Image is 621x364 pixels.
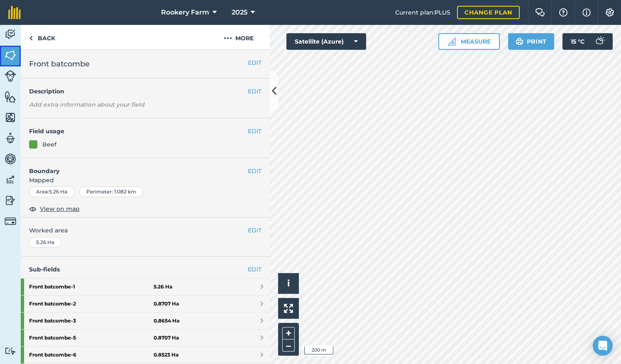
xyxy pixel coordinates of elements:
[535,8,545,17] img: Two speech bubbles overlapping with the left bubble in the forefront
[282,340,295,352] button: –
[154,283,172,290] strong: 5.26 Ha
[29,347,154,363] strong: Front batcombe - 6
[79,186,143,197] div: Perimeter : 1.082 km
[154,335,179,341] strong: 0.8707 Ha
[29,127,248,136] h4: Field usage
[591,33,608,50] img: svg+xml;base64,PD94bWwgdmVyc2lvbj0iMS4wIiBlbmNvZGluZz0idXRmLTgiPz4KPCEtLSBHZW5lcmF0b3I6IEFkb2JlIE...
[29,278,154,295] strong: Front batcombe - 1
[5,132,16,144] img: svg+xml;base64,PD94bWwgdmVyc2lvbj0iMS4wIiBlbmNvZGluZz0idXRmLTgiPz4KPCEtLSBHZW5lcmF0b3I6IEFkb2JlIE...
[29,313,154,329] strong: Front batcombe - 3
[8,6,21,19] img: fieldmargin Logo
[21,265,270,274] h4: Sub-fields
[40,204,80,213] span: View on map
[248,265,262,274] a: EDIT
[29,204,80,214] button: View on map
[284,304,293,313] img: Four arrows, one pointing top left, one top right, one bottom right and the last bottom left
[248,166,262,176] button: EDIT
[248,58,262,67] button: EDIT
[5,28,16,41] img: svg+xml;base64,PD94bWwgdmVyc2lvbj0iMS4wIiBlbmNvZGluZz0idXRmLTgiPz4KPCEtLSBHZW5lcmF0b3I6IEFkb2JlIE...
[562,33,613,50] button: 15 °C
[29,296,154,312] strong: Front batcombe - 2
[5,90,16,103] img: svg+xml;base64,PHN2ZyB4bWxucz0iaHR0cDovL3d3dy53My5vcmcvMjAwMC9zdmciIHdpZHRoPSI1NiIgaGVpZ2h0PSI2MC...
[5,215,16,227] img: svg+xml;base64,PD94bWwgdmVyc2lvbj0iMS4wIiBlbmNvZGluZz0idXRmLTgiPz4KPCEtLSBHZW5lcmF0b3I6IEFkb2JlIE...
[582,7,591,17] img: svg+xml;base64,PHN2ZyB4bWxucz0iaHR0cDovL3d3dy53My5vcmcvMjAwMC9zdmciIHdpZHRoPSIxNyIgaGVpZ2h0PSIxNy...
[21,176,270,185] span: Mapped
[248,127,262,136] button: EDIT
[29,33,33,43] img: svg+xml;base64,PHN2ZyB4bWxucz0iaHR0cDovL3d3dy53My5vcmcvMjAwMC9zdmciIHdpZHRoPSI5IiBoZWlnaHQ9IjI0Ii...
[248,87,262,96] button: EDIT
[508,33,555,50] button: Print
[29,226,262,235] span: Worked area
[282,327,295,340] button: +
[5,347,16,355] img: svg+xml;base64,PD94bWwgdmVyc2lvbj0iMS4wIiBlbmNvZGluZz0idXRmLTgiPz4KPCEtLSBHZW5lcmF0b3I6IEFkb2JlIE...
[29,186,74,197] div: Area : 5.26 Ha
[571,33,584,50] span: 15 ° C
[29,330,154,346] strong: Front batcombe - 5
[21,296,270,312] a: Front batcombe-20.8707 Ha
[21,25,64,49] a: Back
[593,336,613,356] div: Open Intercom Messenger
[21,313,270,329] a: Front batcombe-30.8654 Ha
[5,173,16,186] img: svg+xml;base64,PD94bWwgdmVyc2lvbj0iMS4wIiBlbmNvZGluZz0idXRmLTgiPz4KPCEtLSBHZW5lcmF0b3I6IEFkb2JlIE...
[154,300,179,307] strong: 0.8707 Ha
[29,87,262,96] h4: Description
[287,278,290,288] span: i
[516,37,523,46] img: svg+xml;base64,PHN2ZyB4bWxucz0iaHR0cDovL3d3dy53My5vcmcvMjAwMC9zdmciIHdpZHRoPSIxOSIgaGVpZ2h0PSIyNC...
[29,58,90,70] span: Front batcombe
[224,33,232,43] img: svg+xml;base64,PHN2ZyB4bWxucz0iaHR0cDovL3d3dy53My5vcmcvMjAwMC9zdmciIHdpZHRoPSIyMCIgaGVpZ2h0PSIyNC...
[29,101,144,108] em: Add extra information about your field
[5,70,16,82] img: svg+xml;base64,PD94bWwgdmVyc2lvbj0iMS4wIiBlbmNvZGluZz0idXRmLTgiPz4KPCEtLSBHZW5lcmF0b3I6IEFkb2JlIE...
[286,33,366,50] button: Satellite (Azure)
[154,318,179,324] strong: 0.8654 Ha
[438,33,500,50] button: Measure
[21,278,270,295] a: Front batcombe-15.26 Ha
[29,204,37,214] img: svg+xml;base64,PHN2ZyB4bWxucz0iaHR0cDovL3d3dy53My5vcmcvMjAwMC9zdmciIHdpZHRoPSIxOCIgaGVpZ2h0PSIyNC...
[232,7,247,17] span: 2025
[208,25,270,49] button: More
[161,7,209,17] span: Rookery Farm
[21,347,270,363] a: Front batcombe-60.8523 Ha
[395,8,450,17] span: Current plan : PLUS
[21,158,248,176] h4: Boundary
[5,194,16,207] img: svg+xml;base64,PD94bWwgdmVyc2lvbj0iMS4wIiBlbmNvZGluZz0idXRmLTgiPz4KPCEtLSBHZW5lcmF0b3I6IEFkb2JlIE...
[29,237,61,248] div: 5.26 Ha
[457,6,520,19] a: Change plan
[5,49,16,61] img: svg+xml;base64,PHN2ZyB4bWxucz0iaHR0cDovL3d3dy53My5vcmcvMjAwMC9zdmciIHdpZHRoPSI1NiIgaGVpZ2h0PSI2MC...
[558,8,568,17] img: A question mark icon
[5,153,16,165] img: svg+xml;base64,PD94bWwgdmVyc2lvbj0iMS4wIiBlbmNvZGluZz0idXRmLTgiPz4KPCEtLSBHZW5lcmF0b3I6IEFkb2JlIE...
[248,226,262,235] button: EDIT
[5,111,16,124] img: svg+xml;base64,PHN2ZyB4bWxucz0iaHR0cDovL3d3dy53My5vcmcvMjAwMC9zdmciIHdpZHRoPSI1NiIgaGVpZ2h0PSI2MC...
[154,352,178,358] strong: 0.8523 Ha
[447,37,456,46] img: Ruler icon
[21,330,270,346] a: Front batcombe-50.8707 Ha
[42,140,56,149] div: Beef
[605,8,615,17] img: A cog icon
[278,273,299,294] button: i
